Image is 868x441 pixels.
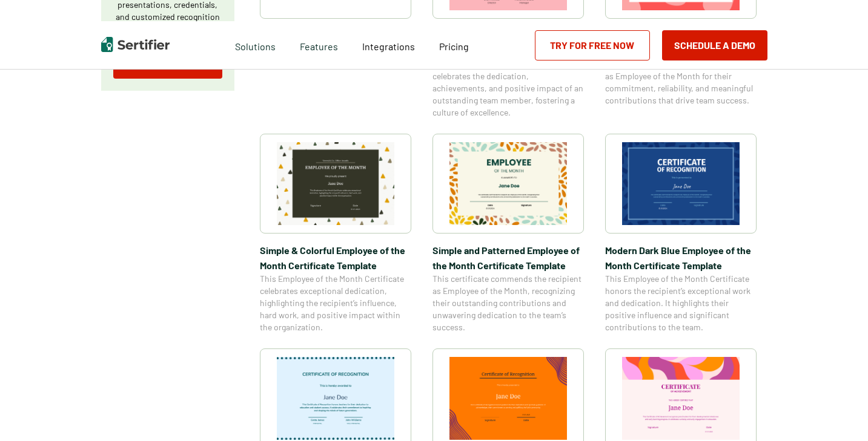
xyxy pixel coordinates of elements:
span: This Employee of the Month Certificate honors the recipient’s exceptional work and dedication. It... [605,273,757,333]
span: Pricing [439,41,469,52]
img: Simple and Patterned Employee of the Month Certificate Template [449,142,567,225]
a: Pricing [439,38,469,53]
span: Integrations [362,41,415,52]
a: Simple & Colorful Employee of the Month Certificate TemplateSimple & Colorful Employee of the Mon... [260,134,411,333]
span: This certificate recognizes the recipient as Employee of the Month for their commitment, reliabil... [605,58,757,106]
span: Modern Dark Blue Employee of the Month Certificate Template [605,243,757,273]
img: Modern Dark Blue Employee of the Month Certificate Template [622,142,740,225]
img: Certificate of Recognition for Teachers Template [277,357,394,440]
span: This certificate commends the recipient as Employee of the Month, recognizing their outstanding c... [432,273,584,333]
span: This Employee of the Month Certificate celebrates exceptional dedication, highlighting the recipi... [260,273,411,333]
span: Features [300,38,338,53]
span: Simple and Patterned Employee of the Month Certificate Template [432,243,584,273]
a: Modern Dark Blue Employee of the Month Certificate TemplateModern Dark Blue Employee of the Month... [605,134,757,333]
img: Sertifier | Digital Credentialing Platform [101,37,170,52]
span: Simple & Colorful Employee of the Month Certificate Template [260,243,411,273]
span: Solutions [235,38,276,53]
span: This Employee of the Month Certificate celebrates the dedication, achievements, and positive impa... [432,58,584,119]
a: Simple and Patterned Employee of the Month Certificate TemplateSimple and Patterned Employee of t... [432,134,584,333]
a: Integrations [362,38,415,53]
img: Certificate of Recognition for Pastor [449,357,567,440]
img: Simple & Colorful Employee of the Month Certificate Template [277,142,394,225]
a: Try for Free Now [535,30,650,60]
img: Certificate of Achievement for Preschool Template [622,357,740,440]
